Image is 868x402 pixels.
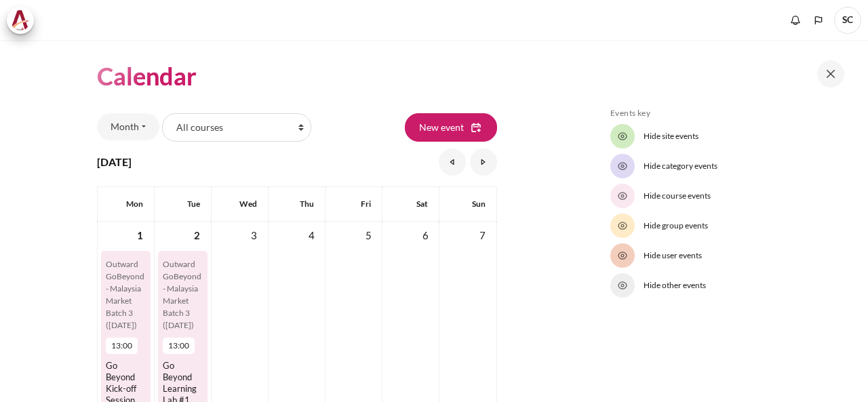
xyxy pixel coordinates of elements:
span: 4 [301,225,321,245]
span: Hide user events [644,249,817,262]
span: Hide category events [644,160,817,172]
span: Hide site events [644,130,817,142]
img: Hide course events [616,189,629,203]
span: 7 [473,225,493,245]
button: Month [97,113,159,140]
span: New event [419,120,464,134]
img: Hide other events [616,279,629,292]
span: Sat [416,199,428,209]
a: Monday, 1 September events [130,229,151,241]
span: 6 [415,225,435,245]
span: Mon [126,199,143,209]
span: 13:00 [111,340,132,352]
a: Hide user events Hide user events [610,243,838,268]
a: Hide course events Hide course events [610,184,838,208]
a: User menu [834,7,861,34]
span: Hide course events [644,190,817,202]
div: Outward GoBeyond - Malaysia Market Batch 3 ([DATE]) [106,258,146,331]
div: Go Beyond Kick-off Session [106,256,146,357]
img: Hide site events [616,129,629,143]
div: Show notification window with no new notifications [785,10,806,31]
span: Wed [239,199,257,209]
span: Sun [472,199,486,209]
div: Outward GoBeyond - Malaysia Market Batch 3 ([DATE]) [163,258,203,331]
a: Hide group events Hide group events [610,214,838,238]
span: 1 [130,225,151,245]
h4: [DATE] [97,154,132,170]
span: 2 [187,225,208,245]
a: Tuesday, 2 September events [187,229,208,241]
span: Hide group events [644,220,817,232]
section: Blocks [610,108,838,298]
a: Hide category events Hide category events [610,154,838,178]
img: Architeck [11,10,30,31]
h1: Calendar [97,60,197,92]
div: Go Beyond Learning Lab #1 [163,256,203,357]
button: New event [405,113,497,142]
span: Month [111,119,139,134]
a: Hide other events Hide other events [610,273,838,298]
span: 13:00 [168,340,189,352]
h5: Events key [610,108,838,119]
span: Hide other events [644,279,817,292]
img: Hide category events [616,159,629,173]
span: Tue [187,199,200,209]
span: 5 [358,225,378,245]
span: Fri [361,199,371,209]
img: Hide user events [616,249,629,262]
span: 3 [244,225,264,245]
a: Hide site events Hide site events [610,124,838,148]
img: Hide group events [616,219,629,233]
a: Architeck Architeck [7,7,41,34]
button: Languages [808,10,829,31]
span: Thu [300,199,314,209]
span: SC [834,7,861,34]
